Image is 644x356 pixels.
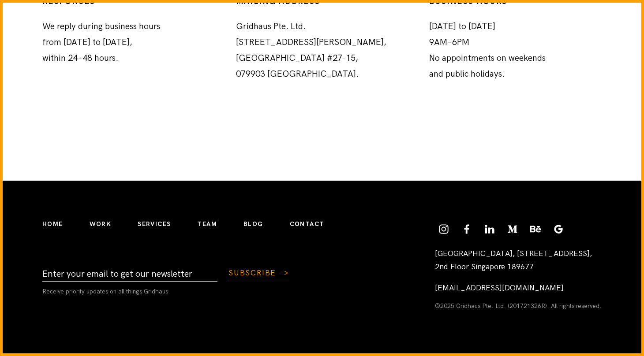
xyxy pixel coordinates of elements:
[550,220,567,238] img: gridhaus%2F40be7d85-87df-4ddb-ac09-0d12c85b09cc_google.svg
[435,220,453,238] img: gridhaus%2F1d638587-d09d-4eae-83c7-cd5fee6c5281_instagram.svg
[600,312,633,345] iframe: Drift Widget Chat Controller
[435,303,602,310] div: © 2025 Gridhaus Pte. Ltd. (201721326R) . All rights reserved.
[42,19,215,66] p: We reply during business hours from [DATE] to [DATE], within 24–48 hours.
[42,288,289,296] div: Receive priority updates on all things Gridhaus.
[435,247,602,274] p: [GEOGRAPHIC_DATA], [STREET_ADDRESS], 2nd Floor Singapore 189677
[42,220,63,228] a: Home
[138,220,171,228] a: Services
[504,220,521,238] img: gridhaus%2F10aa2d7a-6a16-44a3-8884-07a5736d50a5_medium.svg
[429,19,602,82] p: [DATE] to [DATE] 9AM–6PM No appointments on weekends and public holidays.
[435,282,564,295] a: [EMAIL_ADDRESS][DOMAIN_NAME]
[228,268,289,281] button: Subscribe
[42,268,217,282] input: Enter your email to get our newsletter
[290,220,325,228] a: Contact
[90,220,112,228] a: Work
[197,220,217,228] a: Team
[458,220,476,238] img: gridhaus%2F2f805e41-c8d7-494c-9d8c-105c80b55fd2_facebook.svg
[243,220,263,228] a: Blog
[481,220,498,238] img: gridhaus%2F6b5747c0-4214-4d89-b448-7fcb78768b41_linkedin.svg
[236,19,408,82] p: Gridhaus Pte. Ltd. [STREET_ADDRESS][PERSON_NAME], [GEOGRAPHIC_DATA] #27-15, 079903 [GEOGRAPHIC_DA...
[527,220,544,238] img: gridhaus%2F68202f0d-8224-4420-a765-65bbf8c74193_behance.svg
